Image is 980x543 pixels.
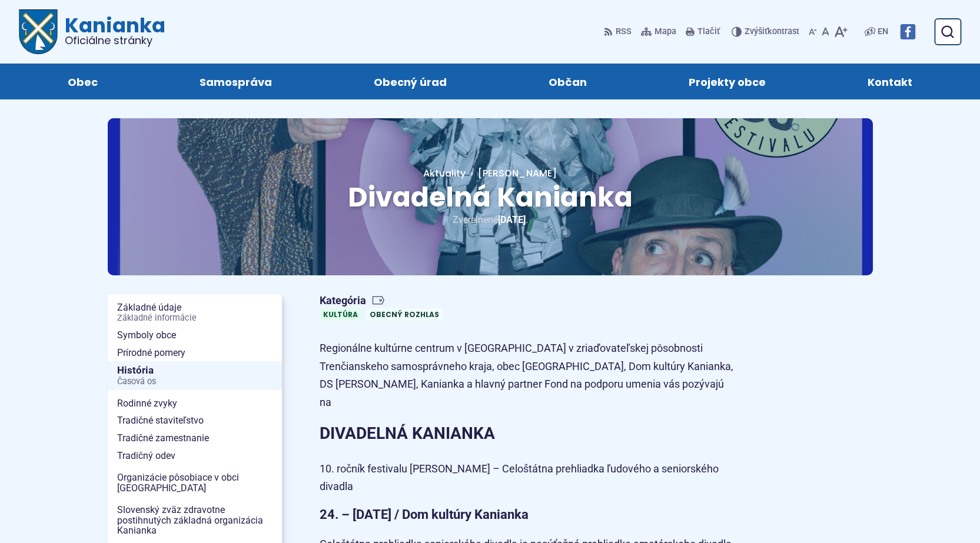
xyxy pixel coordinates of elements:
[348,178,633,216] span: Divadelná Kanianka
[68,64,98,99] span: Obec
[478,166,557,180] span: [PERSON_NAME]
[875,25,891,39] a: EN
[466,166,557,180] a: [PERSON_NAME]
[374,64,447,99] span: Obecný úrad
[28,64,137,99] a: Obec
[320,308,361,321] a: Kultúra
[108,412,282,429] a: Tradičné staviteľstvo
[108,299,282,327] a: Základné údajeZákladné informácie
[117,377,273,387] span: Časová os
[117,501,273,539] span: Slovenský zväz zdravotne postihnutých základná organizácia Kanianka
[117,361,273,390] span: História
[65,35,165,46] span: Oficiálne stránky
[745,26,768,36] span: Zvýšiť
[108,327,282,344] a: Symboly obce
[683,19,722,44] button: Tlačiť
[650,64,805,99] a: Projekty obce
[655,25,676,39] span: Mapa
[806,19,819,44] button: Zmenšiť veľkosť písma
[639,19,679,44] a: Mapa
[334,64,486,99] a: Obecný úrad
[145,212,835,228] p: Zverejnené .
[549,64,587,99] span: Občan
[117,447,273,465] span: Tradičný odev
[829,64,952,99] a: Kontakt
[366,308,443,321] a: Obecný rozhlas
[498,214,526,225] span: [DATE]
[117,429,273,447] span: Tradičné zamestnanie
[108,361,282,390] a: HistóriaČasová os
[604,19,634,44] a: RSS
[117,299,273,327] span: Základné údaje
[510,64,626,99] a: Občan
[160,64,311,99] a: Samospráva
[117,327,273,344] span: Symboly obce
[819,19,832,44] button: Nastaviť pôvodnú veľkosť písma
[832,19,850,44] button: Zväčšiť veľkosť písma
[320,507,529,522] strong: 24. – [DATE] / Dom kultúry Kanianka
[200,64,272,99] span: Samospráva
[117,395,273,412] span: Rodinné zvyky
[108,395,282,412] a: Rodinné zvyky
[117,412,273,429] span: Tradičné staviteľstvo
[19,9,165,54] a: Logo Kanianka, prejsť na domovskú stránku.
[423,166,466,180] a: Aktuality
[58,15,165,46] span: Kanianka
[900,24,915,39] img: Prejsť na Facebook stránku
[697,27,720,37] span: Tlačiť
[689,64,766,99] span: Projekty obce
[616,25,632,39] span: RSS
[320,424,495,443] strong: DIVADELNÁ KANIANKA
[868,64,912,99] span: Kontakt
[320,460,738,496] p: 10. ročník festivalu [PERSON_NAME] – Celoštátna prehliadka ľudového a seniorského divadla
[108,344,282,362] a: Prírodné pomery
[108,501,282,539] a: Slovenský zväz zdravotne postihnutých základná organizácia Kanianka
[117,344,273,362] span: Prírodné pomery
[745,27,799,37] span: kontrast
[117,469,273,497] span: Organizácie pôsobiace v obci [GEOGRAPHIC_DATA]
[108,429,282,447] a: Tradičné zamestnanie
[19,9,58,54] img: Prejsť na domovskú stránku
[117,314,273,323] span: Základné informácie
[108,447,282,465] a: Tradičný odev
[320,294,447,308] span: Kategória
[320,339,738,411] p: Regionálne kultúrne centrum v [GEOGRAPHIC_DATA] v zriaďovateľskej pôsobnosti Trenčianskeho samosp...
[108,469,282,497] a: Organizácie pôsobiace v obci [GEOGRAPHIC_DATA]
[878,25,888,39] span: EN
[732,19,802,44] button: Zvýšiťkontrast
